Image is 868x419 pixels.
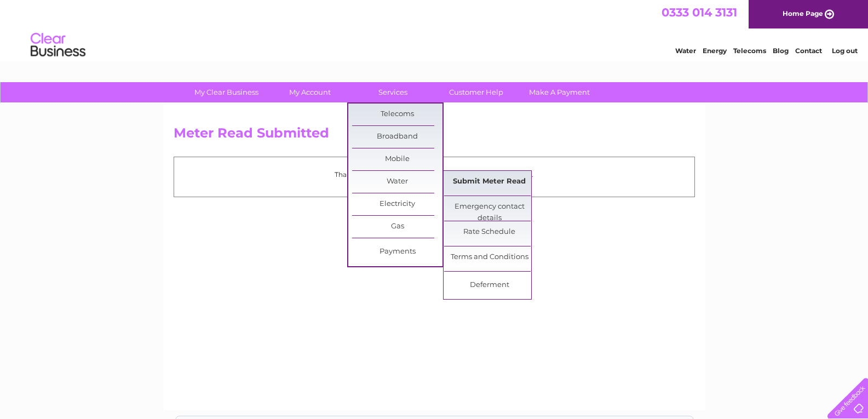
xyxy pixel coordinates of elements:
[174,125,695,146] h2: Meter Read Submitted
[176,6,693,53] div: Clear Business is a trading name of Verastar Limited (registered in [GEOGRAPHIC_DATA] No. 3667643...
[773,47,789,55] a: Blog
[352,126,442,148] a: Broadband
[444,171,534,193] a: Submit Meter Read
[352,241,442,263] a: Payments
[30,28,86,62] img: logo.png
[662,5,737,19] a: 0333 014 3131
[444,246,534,268] a: Terms and Conditions
[265,82,355,102] a: My Account
[832,47,858,55] a: Log out
[352,193,442,215] a: Electricity
[352,104,442,125] a: Telecoms
[180,169,689,180] p: Thank you for your time, your meter read has been received.
[352,216,442,238] a: Gas
[733,47,766,55] a: Telecoms
[703,47,727,55] a: Energy
[352,148,442,170] a: Mobile
[348,82,438,102] a: Services
[181,82,272,102] a: My Clear Business
[795,47,822,55] a: Contact
[675,47,696,55] a: Water
[431,82,521,102] a: Customer Help
[352,171,442,193] a: Water
[444,196,534,218] a: Emergency contact details
[444,221,534,243] a: Rate Schedule
[514,82,605,102] a: Make A Payment
[444,274,534,296] a: Deferment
